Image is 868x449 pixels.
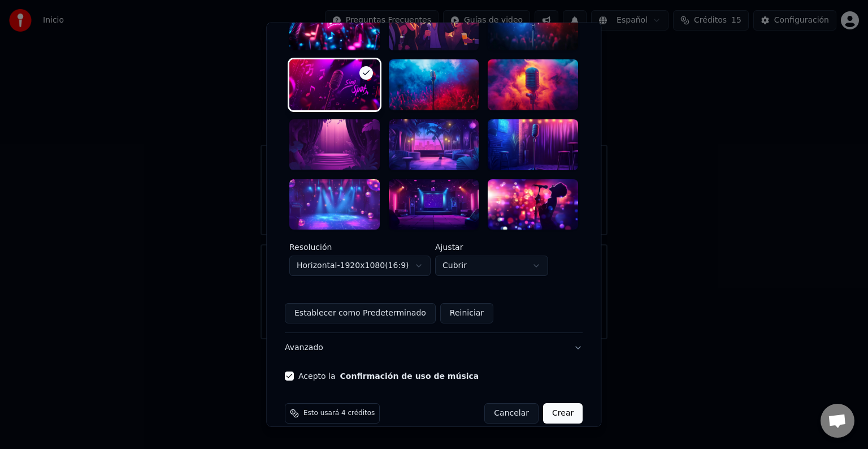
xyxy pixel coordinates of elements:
button: Establecer como Predeterminado [285,303,436,323]
button: Crear [543,403,583,424]
span: Esto usará 4 créditos [303,409,375,418]
button: Cancelar [485,403,539,424]
label: Resolución [289,243,431,251]
button: Reiniciar [440,303,493,323]
label: Ajustar [435,243,548,251]
label: Acepto la [298,372,479,380]
button: Avanzado [285,333,583,362]
button: Acepto la [340,372,479,380]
